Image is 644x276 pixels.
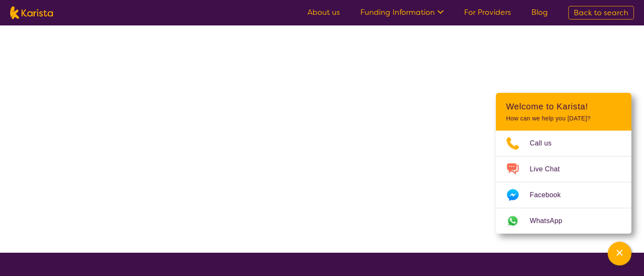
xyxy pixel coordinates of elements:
span: Facebook [530,189,571,201]
a: For Providers [464,7,511,17]
span: Live Chat [530,163,570,176]
p: How can we help you [DATE]? [506,115,621,122]
span: Call us [530,137,562,150]
a: Funding Information [360,7,444,17]
span: WhatsApp [530,215,572,227]
a: Back to search [568,6,634,20]
ul: Choose channel [496,131,631,234]
a: About us [307,7,340,17]
span: Back to search [574,8,628,18]
a: Blog [531,7,548,17]
img: Karista logo [10,6,53,19]
h2: Welcome to Karista! [506,101,621,112]
button: Channel Menu [608,242,631,265]
div: Channel Menu [496,93,631,234]
a: Web link opens in a new tab. [496,208,631,234]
